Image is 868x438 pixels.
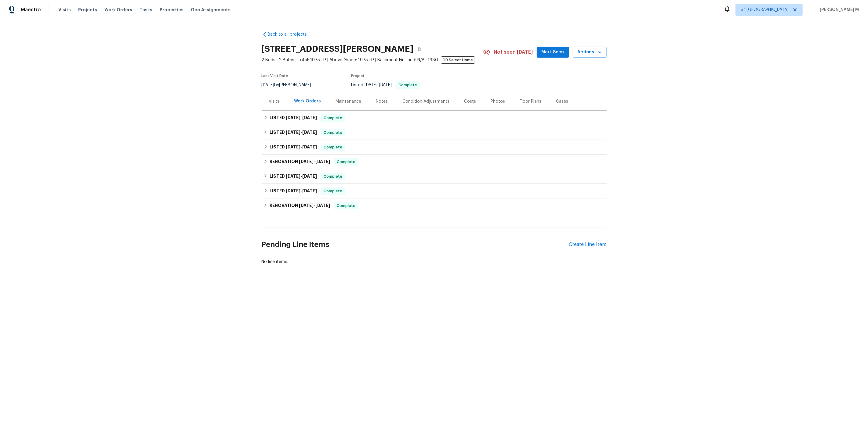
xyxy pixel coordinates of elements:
span: Geo Assignments [191,7,231,13]
h6: LISTED [270,114,317,122]
div: LISTED [DATE]-[DATE]Complete [262,169,607,184]
span: - [286,189,317,193]
h6: LISTED [270,187,317,195]
div: Floor Plans [520,98,542,105]
span: Complete [321,173,345,180]
span: [DATE] [286,116,300,120]
h6: LISTED [270,144,317,151]
span: [DATE] [262,83,274,87]
span: [DATE] [379,83,392,87]
span: - [299,159,330,164]
span: - [286,116,317,120]
div: LISTED [DATE]-[DATE]Complete [262,184,607,198]
span: [DATE] [302,116,317,120]
span: [DATE] [299,159,314,164]
span: [DATE] [286,174,300,178]
span: Maestro [21,7,41,13]
h6: RENOVATION [270,202,330,209]
div: No line items. [262,259,607,265]
span: Project [351,74,365,78]
div: Create Line Item [569,242,607,247]
div: by [PERSON_NAME] [262,81,319,89]
div: Visits [269,98,280,105]
span: [DATE] [302,189,317,193]
span: [DATE] [286,189,300,193]
span: - [286,145,317,149]
div: Costs [464,98,476,105]
span: Actions [578,48,602,56]
span: Complete [321,130,345,136]
span: Complete [321,115,345,121]
div: Notes [376,98,388,105]
span: [DATE] [302,130,317,134]
span: [DATE] [302,174,317,178]
span: Properties [160,7,183,13]
div: RENOVATION [DATE]-[DATE]Complete [262,198,607,213]
span: Tasks [140,8,152,12]
div: LISTED [DATE]-[DATE]Complete [262,111,607,125]
h6: LISTED [270,129,317,136]
span: [DATE] [315,159,330,164]
span: Listed [351,83,420,87]
span: [DATE] [299,203,314,208]
div: LISTED [DATE]-[DATE]Complete [262,140,607,155]
span: [DATE] [365,83,378,87]
span: Complete [334,203,358,209]
h2: Pending Line Items [262,230,569,259]
span: Complete [396,83,420,87]
span: Not seen [DATE] [494,49,533,55]
div: Maintenance [336,98,361,105]
span: - [365,83,392,87]
span: 2 Beds | 2 Baths | Total: 1975 ft² | Above Grade: 1975 ft² | Basement Finished: N/A | 1980 [262,57,483,63]
h6: RENOVATION [270,158,330,166]
div: RENOVATION [DATE]-[DATE]Complete [262,155,607,169]
span: - [286,174,317,178]
span: Complete [321,188,345,194]
div: LISTED [DATE]-[DATE]Complete [262,125,607,140]
span: [DATE] [302,145,317,149]
h2: [STREET_ADDRESS][PERSON_NAME] [262,46,414,52]
span: Work Orders [104,7,132,13]
span: OD Select Home [441,56,475,64]
span: Sf [GEOGRAPHIC_DATA] [741,7,789,13]
div: Photos [491,98,505,105]
span: Visits [58,7,71,13]
h6: LISTED [270,173,317,180]
span: - [286,130,317,134]
span: [DATE] [315,203,330,208]
a: Back to all projects [262,31,320,37]
span: [DATE] [286,145,300,149]
div: Work Orders [294,98,321,104]
span: Last Visit Date [262,74,289,78]
span: Mark Seen [542,48,564,56]
div: Cases [556,98,568,105]
button: Mark Seen [537,47,569,58]
span: Complete [321,144,345,150]
span: [PERSON_NAME] M [817,7,859,13]
span: - [299,203,330,208]
span: [DATE] [286,130,300,134]
span: Complete [334,159,358,165]
button: Actions [573,47,607,58]
div: Condition Adjustments [403,98,450,105]
button: Copy Address [414,44,425,55]
span: Projects [78,7,97,13]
